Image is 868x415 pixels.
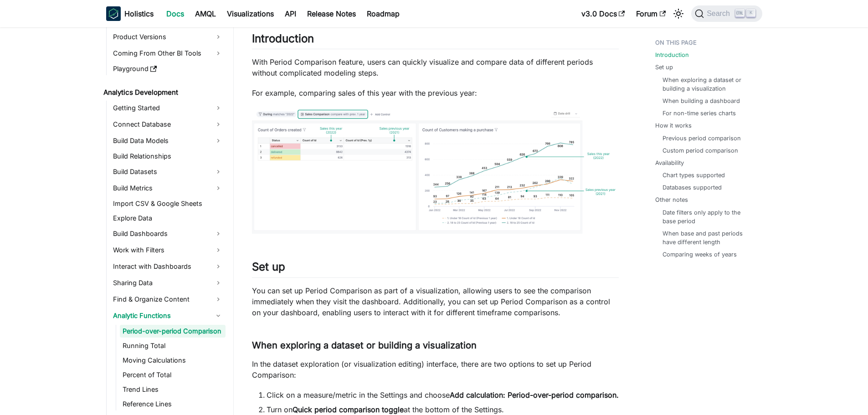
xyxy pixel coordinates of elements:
a: Analytics Development [101,86,226,99]
p: You can set up Period Comparison as part of a visualization, allowing users to see the comparison... [252,285,619,318]
a: Explore Data [110,212,226,225]
a: Sharing Data [110,276,226,290]
a: Set up [655,63,673,72]
a: Build Data Models [110,133,226,148]
a: Other notes [655,195,688,204]
a: Period-over-period Comparison [120,325,226,338]
a: Getting Started [110,101,226,115]
a: Work with Filters [110,243,226,257]
a: Previous period comparison [663,134,741,143]
a: For non-time series charts [663,109,736,118]
span: Search [704,10,735,18]
a: Coming From Other BI Tools [110,46,226,61]
a: Availability [655,159,684,167]
h3: When exploring a dataset or building a visualization [252,340,619,351]
a: Roadmap [361,6,405,21]
a: Trend Lines [120,383,226,396]
a: Databases supported [663,183,722,192]
a: Comparing weeks of years [663,250,737,259]
a: When exploring a dataset or building a visualization [663,76,753,93]
li: Click on a measure/metric in the Settings and choose [267,389,619,400]
a: Date filters only apply to the base period [663,208,753,225]
a: Custom period comparison [663,146,738,155]
b: Holistics [124,8,154,19]
a: Release Notes [302,6,361,21]
a: Build Relationships [110,150,226,163]
a: How it works [655,121,692,130]
kbd: K [746,9,755,17]
a: Forum [631,6,671,21]
p: With Period Comparison feature, users can quickly visualize and compare data of different periods... [252,56,619,78]
a: Introduction [655,51,689,59]
nav: Docs sidebar [97,27,234,415]
a: Interact with Dashboards [110,259,226,274]
a: HolisticsHolistics [106,6,154,21]
a: Build Datasets [110,164,226,179]
p: In the dataset exploration (or visualization editing) interface, there are two options to set up ... [252,359,619,380]
a: Chart types supported [663,171,725,179]
li: Turn on at the bottom of the Settings. [267,404,619,415]
strong: Add calculation: Period-over-period comparison. [450,390,619,400]
img: Holistics [106,6,121,21]
a: When building a dashboard [663,97,740,105]
a: When base and past periods have different length [663,229,753,246]
a: Running Total [120,339,226,352]
a: Reference Lines [120,398,226,410]
a: Percent of Total [120,369,226,381]
a: Find & Organize Content [110,292,226,307]
a: Analytic Functions [110,308,226,323]
button: Switch between dark and light mode (currently light mode) [671,6,686,21]
h2: Introduction [252,32,619,49]
a: Moving Calculations [120,354,226,367]
h2: Set up [252,260,619,277]
a: Docs [161,6,190,21]
a: Product Versions [110,30,226,44]
a: v3.0 Docs [576,6,631,21]
a: AMQL [190,6,221,21]
p: For example, comparing sales of this year with the previous year: [252,87,619,98]
a: API [279,6,302,21]
a: Import CSV & Google Sheets [110,197,226,210]
button: Search (Ctrl+K) [691,5,762,22]
a: Build Metrics [110,181,226,195]
a: Playground [110,62,226,75]
a: Visualizations [221,6,279,21]
strong: Quick period comparison toggle [293,405,404,414]
a: Build Dashboards [110,226,226,241]
a: Connect Database [110,117,226,132]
